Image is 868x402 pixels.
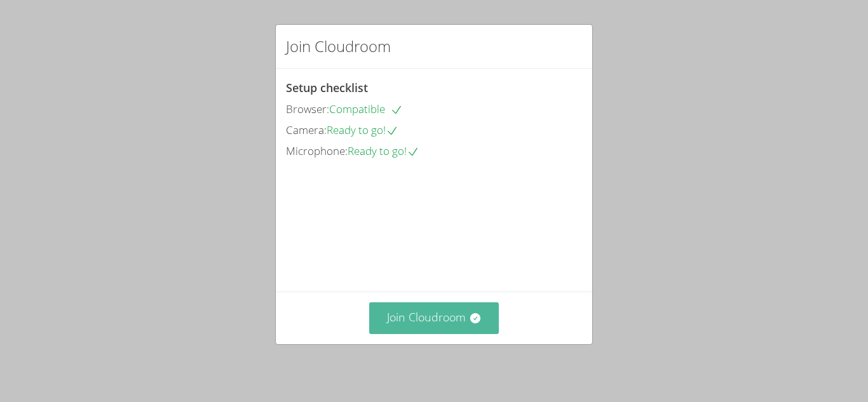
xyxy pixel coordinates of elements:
[348,144,419,158] span: Ready to go!
[286,102,329,116] span: Browser:
[286,144,348,158] span: Microphone:
[329,102,403,116] span: Compatible
[286,123,327,137] span: Camera:
[286,35,391,58] h2: Join Cloudroom
[327,123,398,137] span: Ready to go!
[369,302,499,333] button: Join Cloudroom
[286,80,368,95] span: Setup checklist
